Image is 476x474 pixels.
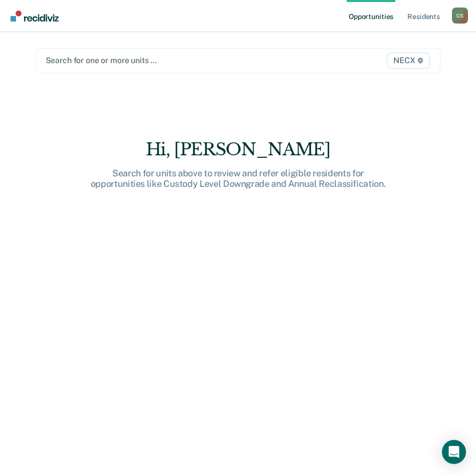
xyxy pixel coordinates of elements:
[442,440,466,464] div: Open Intercom Messenger
[11,11,59,22] img: Recidiviz
[452,8,468,24] button: Profile dropdown button
[78,139,398,160] div: Hi, [PERSON_NAME]
[452,8,468,24] div: C S
[387,53,429,69] span: NECX
[78,168,398,189] div: Search for units above to review and refer eligible residents for opportunities like Custody Leve...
